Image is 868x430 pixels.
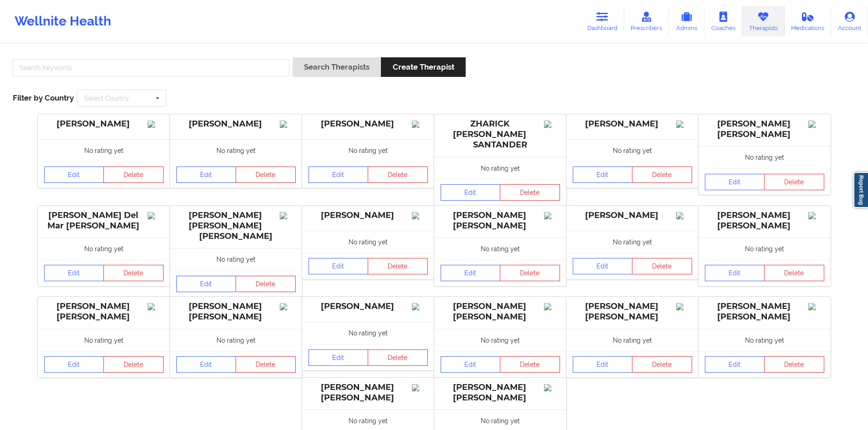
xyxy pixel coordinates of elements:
[280,303,296,310] img: Image%2Fplaceholer-image.png
[176,356,236,373] a: Edit
[705,119,824,140] div: [PERSON_NAME] [PERSON_NAME]
[103,356,164,373] button: Delete
[669,6,704,36] a: Admins
[632,356,692,373] button: Delete
[44,301,164,322] div: [PERSON_NAME] [PERSON_NAME]
[13,59,289,76] input: Search Keywords
[573,258,633,274] a: Edit
[434,238,566,260] div: No rating yet
[566,329,699,351] div: No rating yet
[676,121,692,128] img: Image%2Fplaceholer-image.png
[573,301,692,322] div: [PERSON_NAME] [PERSON_NAME]
[412,212,428,219] img: Image%2Fplaceholer-image.png
[764,265,824,281] button: Delete
[308,301,428,312] div: [PERSON_NAME]
[500,184,560,201] button: Delete
[148,303,164,310] img: Image%2Fplaceholer-image.png
[38,139,170,162] div: No rating yet
[148,212,164,219] img: Image%2Fplaceholer-image.png
[293,57,381,77] button: Search Therapists
[705,265,765,281] a: Edit
[699,146,831,168] div: No rating yet
[573,167,633,183] a: Edit
[176,210,296,242] div: [PERSON_NAME] [PERSON_NAME] [PERSON_NAME]
[308,349,369,366] a: Edit
[500,265,560,281] button: Delete
[280,212,296,219] img: Image%2Fplaceholer-image.png
[441,301,560,322] div: [PERSON_NAME] [PERSON_NAME]
[103,265,164,281] button: Delete
[308,167,369,183] a: Edit
[566,231,699,253] div: No rating yet
[280,121,296,128] img: Image%2Fplaceholer-image.png
[368,167,428,183] button: Delete
[764,356,824,373] button: Delete
[236,276,296,292] button: Delete
[705,174,765,190] a: Edit
[676,303,692,310] img: Image%2Fplaceholer-image.png
[441,265,501,281] a: Edit
[632,258,692,274] button: Delete
[441,184,501,201] a: Edit
[13,93,74,102] span: Filter by Country
[308,382,428,403] div: [PERSON_NAME] [PERSON_NAME]
[441,210,560,231] div: [PERSON_NAME] [PERSON_NAME]
[785,6,832,36] a: Medications
[176,119,296,129] div: [PERSON_NAME]
[441,382,560,403] div: [PERSON_NAME] [PERSON_NAME]
[566,139,699,162] div: No rating yet
[103,167,164,183] button: Delete
[705,210,824,231] div: [PERSON_NAME] [PERSON_NAME]
[573,210,692,221] div: [PERSON_NAME]
[84,95,129,101] div: Select Country
[573,119,692,129] div: [PERSON_NAME]
[236,167,296,183] button: Delete
[170,329,302,351] div: No rating yet
[544,384,560,391] img: Image%2Fplaceholer-image.png
[705,301,824,322] div: [PERSON_NAME] [PERSON_NAME]
[853,172,868,208] a: Report Bug
[176,167,236,183] a: Edit
[705,356,765,373] a: Edit
[742,6,785,36] a: Therapists
[412,384,428,391] img: Image%2Fplaceholer-image.png
[808,303,824,310] img: Image%2Fplaceholer-image.png
[434,329,566,351] div: No rating yet
[308,210,428,221] div: [PERSON_NAME]
[308,119,428,129] div: [PERSON_NAME]
[38,329,170,351] div: No rating yet
[148,121,164,128] img: Image%2Fplaceholer-image.png
[573,356,633,373] a: Edit
[236,356,296,373] button: Delete
[699,238,831,260] div: No rating yet
[38,238,170,260] div: No rating yet
[544,303,560,310] img: Image%2Fplaceholer-image.png
[676,212,692,219] img: Image%2Fplaceholer-image.png
[632,167,692,183] button: Delete
[434,157,566,179] div: No rating yet
[44,119,164,129] div: [PERSON_NAME]
[624,6,669,36] a: Prescribers
[44,210,164,231] div: [PERSON_NAME] Del Mar [PERSON_NAME]
[412,121,428,128] img: Image%2Fplaceholer-image.png
[544,121,560,128] img: Image%2Fplaceholer-image.png
[699,329,831,351] div: No rating yet
[808,121,824,128] img: Image%2Fplaceholer-image.png
[170,139,302,162] div: No rating yet
[441,119,560,150] div: ZHARICK [PERSON_NAME] SANTANDER
[368,258,428,274] button: Delete
[831,6,868,36] a: Account
[308,258,369,274] a: Edit
[580,6,624,36] a: Dashboard
[44,167,104,183] a: Edit
[302,322,434,344] div: No rating yet
[544,212,560,219] img: Image%2Fplaceholer-image.png
[704,6,742,36] a: Coaches
[764,174,824,190] button: Delete
[176,276,236,292] a: Edit
[44,356,104,373] a: Edit
[302,139,434,162] div: No rating yet
[412,303,428,310] img: Image%2Fplaceholer-image.png
[302,231,434,253] div: No rating yet
[381,57,465,77] button: Create Therapist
